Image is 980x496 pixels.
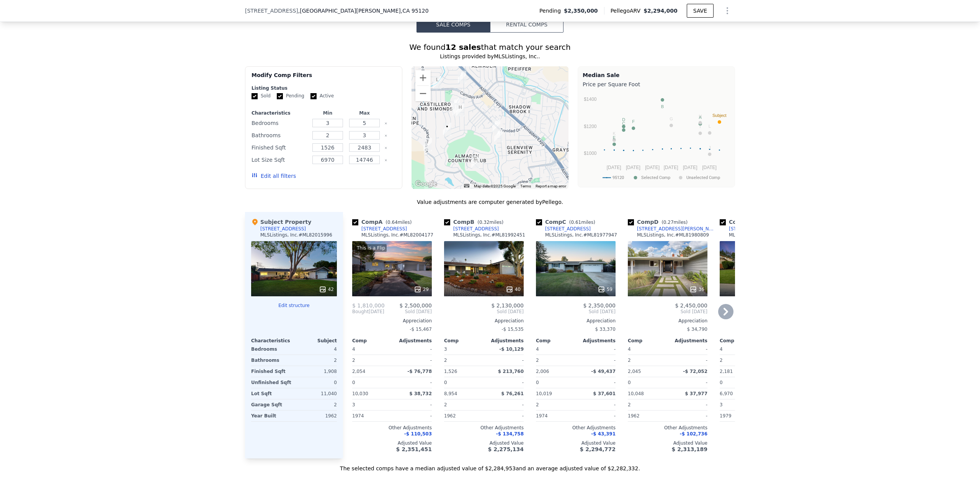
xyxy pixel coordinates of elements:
div: Appreciation [628,318,707,324]
div: Appreciation [352,318,432,324]
span: 6,970 [720,391,733,396]
span: Sold [DATE] [444,309,524,315]
span: 4 [536,347,539,352]
div: Bedrooms [252,118,308,128]
text: D [622,117,625,122]
span: 2 [536,402,539,407]
span: $ 37,977 [685,391,707,396]
div: Garage Sqft [251,399,292,410]
div: 2 [296,399,337,410]
span: Sold [DATE] [536,309,616,315]
div: Bedrooms [251,344,292,355]
div: Max [348,110,381,116]
button: Edit all filters [252,172,296,180]
div: Value adjustments are computer generated by Pellego . [245,198,735,206]
div: Median Sale [583,71,730,79]
span: 2 [628,402,631,407]
button: Rental Comps [490,16,563,33]
div: - [394,411,432,421]
span: $ 76,261 [501,391,524,396]
button: Clear [384,134,387,137]
div: - [394,344,432,355]
div: [STREET_ADDRESS] [361,226,407,232]
button: SAVE [687,4,714,18]
span: Pellego ARV [611,7,644,15]
span: 10,019 [536,391,552,396]
span: 0 [352,380,355,385]
span: Sold [DATE] [628,309,707,315]
div: [DATE] [352,309,384,315]
span: $ 1,810,000 [352,302,385,309]
button: Show Options [720,3,735,18]
span: $ 33,370 [595,327,616,332]
div: - [394,377,432,388]
span: 2,054 [352,369,365,374]
span: -$ 15,467 [410,327,432,332]
div: 1962 [628,411,666,421]
div: 6562 Tam Oshanter Dr [456,103,464,117]
a: [STREET_ADDRESS][PERSON_NAME] [628,226,717,232]
span: 0.64 [387,220,398,225]
div: Comp D [628,218,691,226]
span: 0.32 [479,220,490,225]
div: The selected comps have a median adjusted value of $2,284,953 and an average adjusted value of $2... [245,458,735,472]
div: MLSListings, Inc. # ML82004177 [361,232,433,238]
div: Adjusted Value [628,440,707,446]
div: 1962 [444,411,482,421]
text: G [670,117,673,121]
div: Adjusted Value [720,440,799,446]
div: 6374 Camden Ave [433,76,441,89]
div: - [577,377,616,388]
div: Finished Sqft [252,142,308,153]
span: 0 [536,380,539,385]
text: C [622,121,625,126]
span: [STREET_ADDRESS] [245,7,298,15]
strong: 12 sales [446,43,481,52]
div: MLSListings, Inc. # ML81977947 [545,232,617,238]
span: $ 2,350,000 [583,302,616,309]
span: -$ 72,052 [683,369,707,374]
div: Lot Size Sqft [252,154,308,165]
button: Sale Comps [416,16,490,33]
div: MLSListings, Inc. # ML81980809 [637,232,709,238]
div: 0 [296,377,337,388]
text: [DATE] [664,165,678,170]
span: 8,954 [444,391,457,396]
div: 36 [689,286,704,293]
input: Pending [277,93,283,99]
span: Map data ©2025 Google [474,184,516,188]
span: 10,048 [628,391,644,396]
div: Comp [720,338,759,344]
button: Clear [384,146,387,149]
input: Sold [252,93,258,99]
div: [STREET_ADDRESS] [729,226,774,232]
div: [STREET_ADDRESS][PERSON_NAME] [637,226,717,232]
span: 3 [444,347,447,352]
text: B [661,104,664,109]
div: Other Adjustments [720,425,799,431]
div: - [669,377,707,388]
span: 2 [444,402,447,407]
div: Min [311,110,345,116]
span: 10,030 [352,391,368,396]
text: $1200 [584,124,597,129]
div: Year Built [251,411,292,421]
span: -$ 10,129 [499,347,524,352]
span: $ 213,760 [498,369,524,374]
span: $ 2,130,000 [491,302,524,309]
text: A [699,115,702,120]
div: 1974 [536,411,574,421]
label: Pending [277,93,304,99]
div: Appreciation [536,318,616,324]
text: I [700,124,701,129]
text: F [632,119,635,124]
div: 2 [720,355,758,366]
div: - [669,355,707,366]
a: Open this area in Google Maps (opens a new window) [413,179,439,189]
span: ( miles) [382,220,415,225]
div: Comp [628,338,668,344]
span: ( miles) [474,220,506,225]
div: Appreciation [720,318,799,324]
div: - [485,411,524,421]
text: [DATE] [645,165,660,170]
